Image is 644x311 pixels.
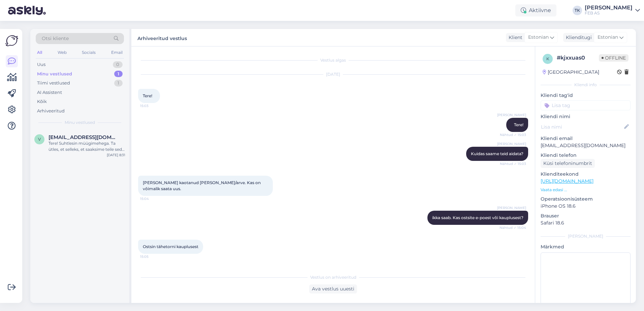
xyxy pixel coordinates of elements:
span: ikka saab. Kas ostsite e-poest või kauplusest? [432,215,523,220]
div: Uus [37,61,45,68]
div: Klient [506,34,522,41]
span: 15:04 [140,196,165,201]
div: FEB AS [585,10,633,16]
span: Kuidas saame teid aidata? [471,151,523,156]
div: # kjxxuas0 [557,54,599,62]
p: Kliendi telefon [541,152,631,159]
span: Estonian [528,34,549,41]
div: Tiimi vestlused [37,80,70,87]
p: Klienditeekond [541,171,631,178]
input: Lisa nimi [541,123,623,131]
div: Küsi telefoninumbrit [541,159,595,168]
div: Kliendi info [541,82,631,88]
div: 1 [114,71,123,77]
div: [DATE] [138,71,528,77]
div: 1 [114,80,123,87]
span: Offline [599,54,629,62]
div: Tere! Suhtlesin müügimehega. Ta ütles, et selleks, et saaksime teile seda toodet pakkuda, [PERSON... [49,140,125,152]
div: Socials [80,48,97,57]
span: k [546,56,549,61]
p: Safari 18.6 [541,219,631,227]
p: Kliendi tag'id [541,92,631,99]
div: Aktiivne [515,4,556,16]
div: Ava vestlus uuesti [309,284,357,293]
span: Vestlus on arhiveeritud [310,274,356,280]
span: visiitplus@mail.ru [49,134,119,140]
div: AI Assistent [37,89,62,96]
span: 15:05 [140,254,165,259]
div: Vestlus algas [138,57,528,63]
span: v [38,137,41,142]
div: 0 [113,61,123,68]
p: Operatsioonisüsteem [541,196,631,203]
span: Nähtud ✓ 15:03 [500,161,526,166]
div: Kõik [37,98,47,105]
div: All [36,48,43,57]
span: Nähtud ✓ 15:03 [500,132,526,137]
div: [GEOGRAPHIC_DATA] [543,69,599,76]
div: Email [110,48,124,57]
div: Minu vestlused [37,71,72,77]
span: Estonian [598,34,618,41]
div: Arhiveeritud [37,108,65,114]
span: [PERSON_NAME] [497,141,526,146]
span: [PERSON_NAME] [497,112,526,117]
span: Ostsin tähetorni kauplusest [143,244,198,249]
span: Nähtud ✓ 15:04 [500,225,526,230]
a: [URL][DOMAIN_NAME] [541,178,593,184]
label: Arhiveeritud vestlus [137,33,187,42]
p: iPhone OS 18.6 [541,203,631,210]
span: Tere! [514,122,523,127]
span: [PERSON_NAME] [497,205,526,210]
div: [DATE] 8:31 [107,152,125,158]
span: [PERSON_NAME] kaotanud [PERSON_NAME]/arve. Kas on võimalik saata uus. [143,180,262,191]
input: Lisa tag [541,100,631,110]
p: Vaata edasi ... [541,187,631,193]
img: Askly Logo [5,34,18,47]
p: Märkmed [541,243,631,250]
div: [PERSON_NAME] [585,5,633,10]
p: Brauser [541,212,631,219]
span: 15:03 [140,103,165,108]
p: Kliendi email [541,135,631,142]
div: Web [56,48,68,57]
a: [PERSON_NAME]FEB AS [585,5,640,16]
span: Minu vestlused [65,119,95,126]
div: Klienditugi [563,34,592,41]
span: Otsi kliente [42,35,69,42]
p: [EMAIL_ADDRESS][DOMAIN_NAME] [541,142,631,149]
span: Tere! [143,93,152,98]
p: Kliendi nimi [541,113,631,120]
div: TK [573,6,582,15]
div: [PERSON_NAME] [541,233,631,239]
